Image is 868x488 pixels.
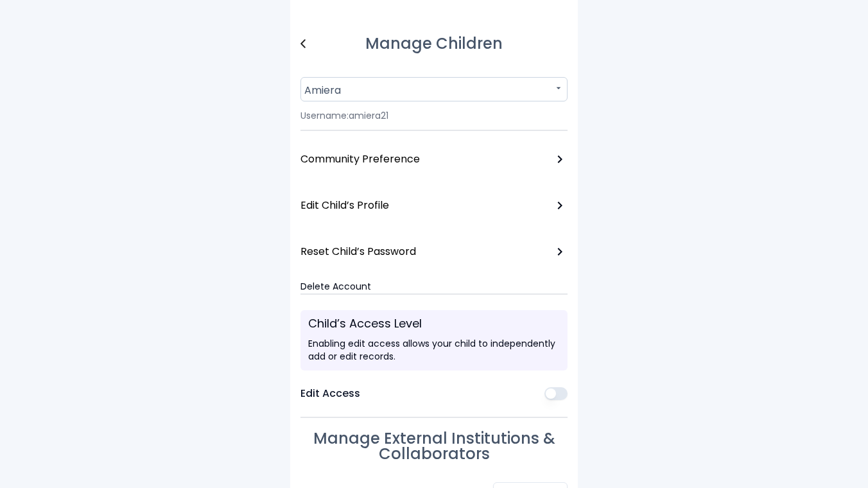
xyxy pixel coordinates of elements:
[300,245,416,258] p: Reset Child’s Password
[300,239,568,265] a: Reset Child’s Password
[308,318,560,329] h3: Child’s Access Level
[300,386,360,401] label: Edit Access
[300,199,389,212] p: Edit Child’s Profile
[300,109,568,122] p: Username: amiera21
[300,280,371,293] button: Delete Account
[300,153,420,166] p: Community Preference
[300,39,306,48] img: back
[300,193,568,218] a: Edit Child’s Profile
[365,36,503,51] h1: Manage Children
[300,146,568,172] a: Community Preference
[308,337,560,363] p: Enabling edit access allows your child to independently add or edit records.
[300,431,568,462] h1: Manage External Institutions & Collaborators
